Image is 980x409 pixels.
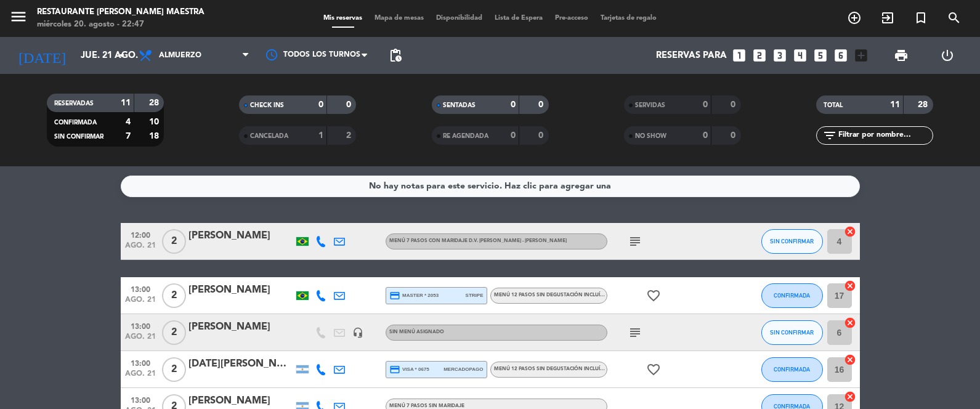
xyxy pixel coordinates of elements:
span: 13:00 [125,355,156,370]
i: arrow_drop_down [115,48,129,63]
span: 2 [162,283,186,308]
strong: 0 [511,131,516,140]
span: CONFIRMADA [774,366,810,373]
i: add_circle_outline [847,10,862,25]
i: credit_card [389,290,400,301]
strong: 0 [346,100,354,109]
span: visa * 0675 [389,364,429,375]
span: master * 2053 [389,290,439,301]
span: 2 [162,320,186,345]
strong: 0 [511,100,516,109]
span: Menú 12 pasos sin degustación incluída [494,293,607,298]
span: Pre-acceso [549,15,594,22]
strong: 11 [890,100,900,109]
i: subject [628,325,642,340]
i: exit_to_app [880,10,895,25]
i: looks_5 [812,47,828,63]
span: mercadopago [443,365,483,373]
strong: 10 [149,118,161,126]
i: favorite_border [646,362,661,377]
i: turned_in_not [913,10,928,25]
button: menu [9,7,28,30]
span: Mis reservas [317,15,368,22]
strong: 0 [731,131,738,140]
span: ago. 21 [125,241,156,256]
span: CONFIRMADA [54,119,97,126]
i: favorite_border [646,288,661,303]
span: Menú 7 pasos con maridaje D.V. [PERSON_NAME] - [PERSON_NAME] [389,238,567,243]
span: SIN CONFIRMAR [54,134,103,140]
i: filter_list [822,128,837,143]
i: cancel [844,354,856,366]
i: power_settings_new [940,48,955,63]
i: subject [628,234,642,249]
span: RE AGENDADA [443,133,488,139]
span: CANCELADA [250,133,288,139]
div: Restaurante [PERSON_NAME] Maestra [37,6,205,18]
strong: 28 [918,100,930,109]
strong: 0 [731,100,738,109]
span: TOTAL [824,102,843,108]
i: add_box [853,47,869,63]
strong: 2 [346,131,354,140]
span: 2 [162,357,186,382]
strong: 0 [538,100,546,109]
strong: 7 [126,132,131,140]
strong: 1 [318,131,323,140]
span: print [894,48,909,63]
strong: 0 [318,100,323,109]
i: cancel [844,391,856,403]
span: Reservas para [656,51,727,61]
strong: 18 [149,132,161,140]
span: SERVIDAS [635,102,665,108]
span: stripe [466,291,484,299]
strong: 0 [703,100,708,109]
i: looks_two [751,47,767,63]
strong: 0 [538,131,546,140]
span: Lista de Espera [488,15,549,22]
div: miércoles 20. agosto - 22:47 [37,18,205,31]
strong: 11 [121,99,131,107]
span: Sin menú asignado [389,330,444,334]
button: SIN CONFIRMAR [761,229,823,254]
div: [DATE][PERSON_NAME] [188,356,293,372]
div: [PERSON_NAME] [188,319,293,335]
span: Menú 12 pasos sin degustación incluída [494,366,607,371]
span: CHECK INS [250,102,284,108]
span: 13:00 [125,392,156,407]
strong: 28 [149,99,161,107]
span: ago. 21 [125,370,156,384]
span: 13:00 [125,318,156,333]
span: ago. 21 [125,333,156,347]
div: [PERSON_NAME] [188,282,293,298]
button: SIN CONFIRMAR [761,320,823,345]
div: LOG OUT [924,37,971,74]
i: search [947,10,962,25]
span: Almuerzo [159,51,201,60]
span: 2 [162,229,186,254]
span: 12:00 [125,227,156,241]
i: [DATE] [9,42,75,69]
div: [PERSON_NAME] [188,393,293,409]
i: looks_one [731,47,747,63]
span: RESERVADAS [54,100,94,107]
span: SIN CONFIRMAR [770,329,814,336]
span: 13:00 [125,281,156,296]
span: SENTADAS [443,102,476,108]
span: NO SHOW [635,133,666,139]
i: looks_4 [792,47,808,63]
i: headset_mic [352,327,363,338]
span: Mapa de mesas [368,15,430,22]
span: Menú 7 pasos sin maridaje [389,403,464,408]
button: CONFIRMADA [761,283,823,308]
i: cancel [844,280,856,292]
span: pending_actions [388,48,403,63]
strong: 0 [703,131,708,140]
i: looks_3 [772,47,788,63]
span: SIN CONFIRMAR [770,238,814,245]
input: Filtrar por nombre... [837,129,933,142]
span: ago. 21 [125,296,156,310]
i: looks_6 [833,47,849,63]
i: cancel [844,317,856,329]
div: [PERSON_NAME] [188,228,293,244]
